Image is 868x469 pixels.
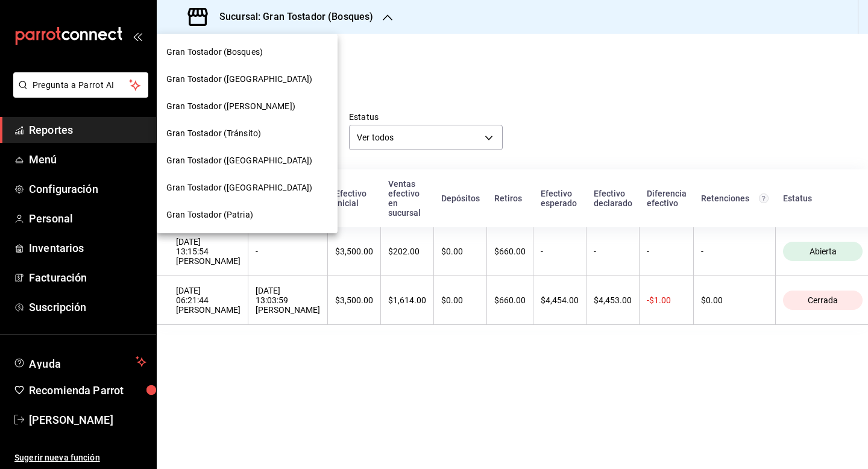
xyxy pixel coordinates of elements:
div: Gran Tostador ([GEOGRAPHIC_DATA]) [157,147,338,174]
span: Gran Tostador ([PERSON_NAME]) [166,100,295,113]
div: Gran Tostador ([PERSON_NAME]) [157,93,338,120]
span: Gran Tostador (Tránsito) [166,127,261,140]
span: Gran Tostador (Patria) [166,209,253,221]
div: Gran Tostador ([GEOGRAPHIC_DATA]) [157,174,338,201]
span: Gran Tostador ([GEOGRAPHIC_DATA]) [166,73,312,86]
span: Gran Tostador ([GEOGRAPHIC_DATA]) [166,154,312,167]
span: Gran Tostador (Bosques) [166,46,263,58]
div: Gran Tostador (Patria) [157,201,338,228]
span: Gran Tostador ([GEOGRAPHIC_DATA]) [166,181,312,194]
div: Gran Tostador (Bosques) [157,39,338,66]
div: Gran Tostador ([GEOGRAPHIC_DATA]) [157,66,338,93]
div: Gran Tostador (Tránsito) [157,120,338,147]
